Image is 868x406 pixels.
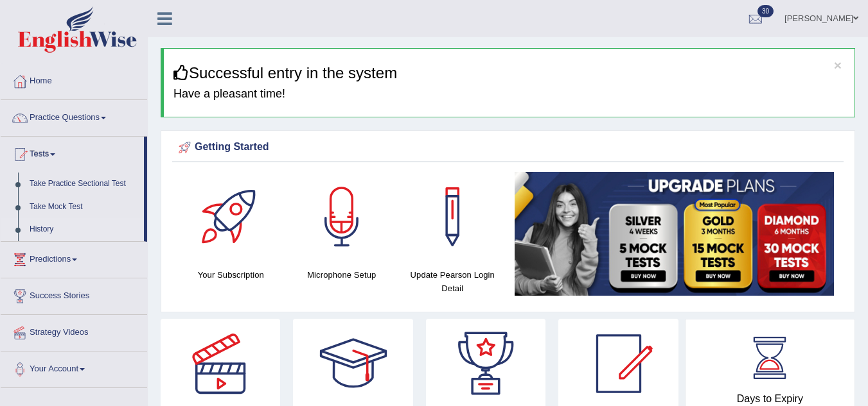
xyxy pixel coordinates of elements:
a: Home [1,63,147,96]
h4: Update Pearson Login Detail [403,268,502,295]
a: Take Practice Sectional Test [24,173,144,196]
a: Your Account [1,351,147,384]
a: Strategy Videos [1,315,147,347]
img: small5.jpg [515,172,835,296]
a: Success Stories [1,278,147,310]
a: Tests [1,137,144,169]
h4: Microphone Setup [293,268,391,282]
h4: Days to Expiry [700,393,840,405]
h4: Have a pleasant time! [173,88,845,101]
a: Practice Questions [1,100,147,132]
h4: Your Subscription [182,268,280,282]
button: × [834,58,842,72]
a: History [24,218,144,241]
h3: Successful entry in the system [173,65,845,81]
span: 30 [757,5,774,17]
a: Take Mock Test [24,196,144,219]
a: Predictions [1,242,147,274]
div: Getting Started [175,138,840,157]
